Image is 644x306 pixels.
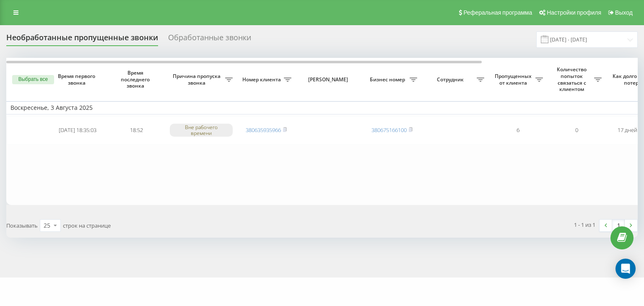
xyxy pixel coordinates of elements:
span: Время последнего звонка [114,70,159,89]
td: 0 [547,116,606,145]
a: 1 [612,220,625,231]
td: 6 [488,116,547,145]
td: [DATE] 18:35:03 [48,116,107,145]
td: 18:52 [107,116,166,145]
span: Пропущенных от клиента [493,73,535,86]
a: 380675166100 [371,126,407,134]
span: [PERSON_NAME] [303,76,356,83]
a: 380635935966 [246,126,281,134]
span: Время первого звонка [55,73,100,86]
button: Выбрать все [12,75,54,84]
span: Показывать [6,222,38,229]
span: Выход [615,9,633,16]
span: Реферальная программа [463,9,532,16]
div: 1 - 1 из 1 [574,220,595,229]
div: Обработанные звонки [168,33,251,46]
span: строк на странице [63,222,111,229]
div: Вне рабочего времени [170,124,233,136]
div: Необработанные пропущенные звонки [6,33,158,46]
span: Сотрудник [426,76,477,83]
span: Бизнес номер [367,76,410,83]
div: 25 [44,221,50,230]
span: Причина пропуска звонка [170,73,225,86]
span: Количество попыток связаться с клиентом [551,66,594,92]
div: Open Intercom Messenger [615,259,636,279]
span: Настройки профиля [547,9,601,16]
span: Номер клиента [241,76,284,83]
